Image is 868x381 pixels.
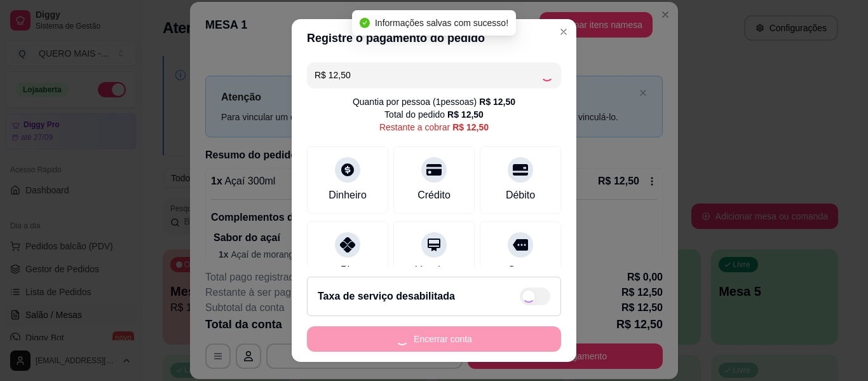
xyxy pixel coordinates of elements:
div: R$ 12,50 [479,95,515,108]
div: Débito [506,188,535,203]
div: Crédito [417,188,451,203]
div: Quantia por pessoa ( 1 pessoas) [353,95,515,108]
div: Pix [341,263,355,278]
div: Total do pedido [384,108,484,121]
span: Informações salvas com sucesso! [375,18,508,28]
span: check-circle [360,18,370,28]
input: Ex.: hambúrguer de cordeiro [315,62,541,88]
header: Registre o pagamento do pedido [292,19,576,57]
div: R$ 12,50 [447,108,484,121]
div: Outro [508,263,533,278]
div: Dinheiro [329,188,367,203]
div: Loading [541,69,553,81]
h2: Taxa de serviço desabilitada [318,289,455,304]
div: Voucher [416,263,453,278]
div: Restante a cobrar [379,121,489,134]
button: Close [553,22,574,42]
div: R$ 12,50 [452,121,489,134]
